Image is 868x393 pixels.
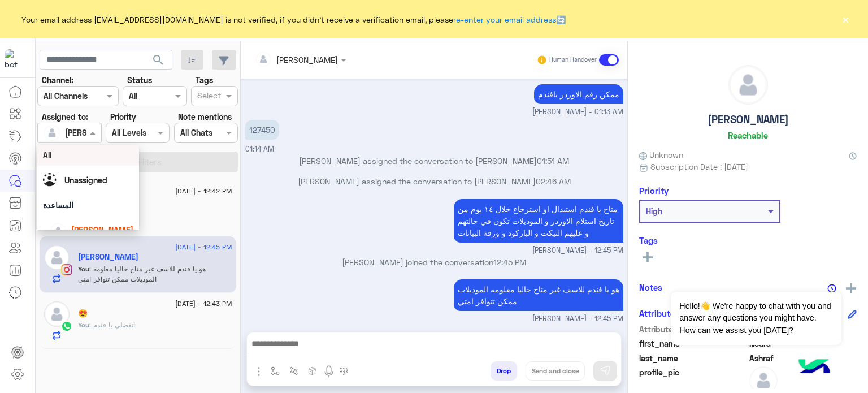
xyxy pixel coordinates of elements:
button: × [840,14,851,25]
a: re-enter your email address [453,15,556,24]
p: [PERSON_NAME] joined the conversation [245,256,623,268]
span: You [78,321,89,329]
img: add [846,283,856,293]
h6: Reachable [728,130,768,140]
img: select flow [271,366,280,375]
span: [DATE] - 12:43 PM [175,299,232,309]
img: hulul-logo.png [795,348,834,387]
span: [PERSON_NAME] - 12:45 PM [532,245,623,256]
h6: Priority [639,185,669,196]
h6: Tags [639,235,857,245]
h5: Noura Ashraf [78,252,138,262]
img: make a call [340,367,349,376]
span: 01:51 AM [537,156,569,166]
p: 8/9/2025, 1:14 AM [245,120,279,140]
p: [PERSON_NAME] assigned the conversation to [PERSON_NAME] [245,175,623,187]
img: defaultAdmin.png [44,245,70,270]
img: defaultAdmin.png [729,66,767,104]
span: Hello!👋 We're happy to chat with you and answer any questions you might have. How can we assist y... [671,292,841,345]
img: send message [600,365,611,377]
span: Unassigned [64,175,107,185]
div: Select [196,89,221,104]
h6: Attributes [639,308,679,318]
span: You [78,265,89,273]
button: Send and close [526,361,585,381]
img: Unassigned.svg [43,173,60,190]
span: 02:46 AM [536,176,571,186]
div: المساعدة [37,195,139,215]
label: Note mentions [178,111,232,123]
p: 8/9/2025, 12:45 PM [454,199,623,243]
span: [DATE] - 12:45 PM [175,242,232,252]
label: Priority [110,111,136,123]
button: Drop [491,361,517,381]
span: Unknown [639,149,683,161]
span: هو يا فندم للاسف غير متاح حاليا معلومه الموديلات ممكن تتوافر امتي [78,265,206,283]
img: Trigger scenario [289,366,298,375]
span: first_name [639,338,747,349]
span: اتفضلي يا فندم [89,321,135,329]
img: 919860931428189 [5,49,25,70]
span: search [151,53,165,67]
span: All [43,150,51,160]
p: [PERSON_NAME] assigned the conversation to [PERSON_NAME] [245,155,623,167]
label: Assigned to: [42,111,88,123]
span: Your email address [EMAIL_ADDRESS][DOMAIN_NAME] is not verified, if you didn't receive a verifica... [21,14,566,25]
span: [PERSON_NAME] [71,225,133,235]
label: Tags [196,74,213,86]
img: send attachment [252,365,266,378]
button: Trigger scenario [285,361,303,380]
span: Attribute Name [639,323,747,335]
span: profile_pic [639,366,747,392]
button: search [145,50,172,74]
label: Status [127,74,152,86]
img: WhatsApp [61,321,72,332]
span: Ashraf [749,352,857,364]
p: 8/9/2025, 12:45 PM [454,279,623,311]
span: [PERSON_NAME] - 12:45 PM [532,314,623,325]
p: 8/9/2025, 1:13 AM [534,84,623,104]
span: [DATE] - 12:42 PM [175,186,232,196]
button: select flow [266,361,285,380]
h5: 😍 [78,309,88,318]
img: Instagram [61,264,72,275]
span: 01:14 AM [245,145,274,153]
small: Human Handover [549,55,597,64]
img: defaultAdmin.png [44,125,60,141]
img: send voice note [322,365,336,378]
span: last_name [639,352,747,364]
ng-dropdown-panel: Options list [37,145,139,230]
img: create order [308,366,317,375]
span: 12:45 PM [493,257,526,267]
img: defaultAdmin.png [50,223,66,239]
button: create order [303,361,322,380]
img: defaultAdmin.png [44,301,70,327]
h6: Notes [639,282,662,292]
label: Channel: [42,74,73,86]
span: Subscription Date : [DATE] [650,161,748,172]
span: [PERSON_NAME] - 01:13 AM [532,107,623,118]
h5: [PERSON_NAME] [708,113,789,126]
